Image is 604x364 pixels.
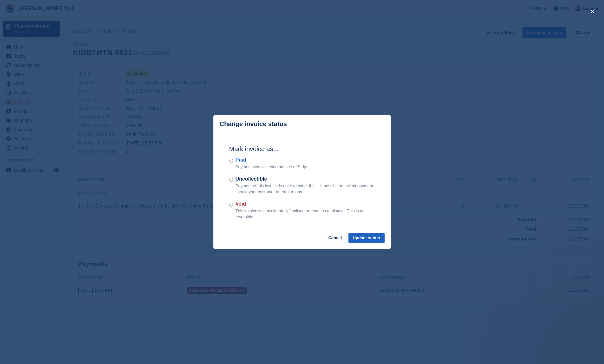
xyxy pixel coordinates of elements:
button: close [588,6,598,16]
p: Payment was collected outside of Stripe. [236,164,310,170]
p: Change invoice status [220,120,287,128]
p: This invoice was accidentally finalised or contains a mistake. This is not reversible. [236,208,375,220]
button: Cancel [324,233,346,243]
p: Payment of this invoice is not expected. It is still possible to collect payment should your cust... [236,183,375,195]
label: Uncollectible [236,175,375,183]
h2: Mark invoice as... [229,144,375,154]
button: Update status [348,233,385,243]
label: Paid [236,156,310,164]
label: Void [236,200,375,208]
